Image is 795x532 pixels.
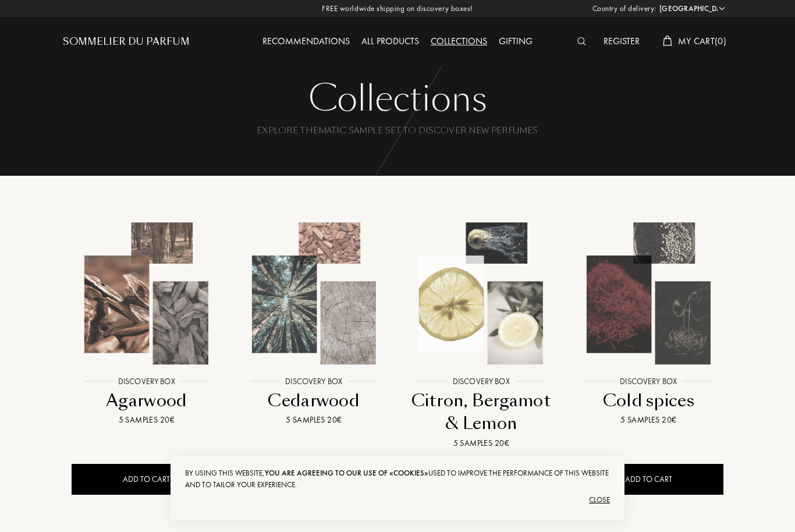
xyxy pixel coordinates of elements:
img: Citron, Bergamot & Lemon [406,218,556,369]
div: 5 samples 20€ [578,414,719,426]
img: Cold spices [573,218,724,369]
div: Explore thematic sample set to discover new perfumes [72,125,723,159]
div: Agarwood [76,389,217,412]
img: cart_white.svg [663,36,672,46]
img: Agarwood [71,218,222,369]
div: 5 samples 20€ [411,437,552,449]
div: 5 samples 20€ [76,414,217,426]
a: Sommelier du Parfum [63,35,190,49]
div: Register [598,34,645,49]
div: 5 samples 20€ [244,414,385,426]
div: Recommendations [257,34,356,49]
div: Citron, Bergamot & Lemon [411,389,552,435]
div: Cold spices [578,389,719,412]
div: Collections [425,34,493,49]
div: All products [356,34,425,49]
div: ADD TO CART [574,464,724,495]
div: ADD TO CART [72,464,222,495]
span: Country of delivery: [592,3,656,15]
div: Close [185,491,610,509]
img: search_icn_white.svg [577,37,586,45]
div: Gifting [493,34,538,49]
img: Cedarwood [239,218,389,369]
div: Collections [72,76,723,122]
a: Collections [425,35,493,47]
div: Cedarwood [244,389,385,412]
a: Register [598,35,645,47]
div: By using this website, used to improve the performance of this website and to tailor your experie... [185,467,610,491]
span: you are agreeing to our use of «cookies» [265,468,428,478]
a: Gifting [493,35,538,47]
a: All products [356,35,425,47]
span: My Cart ( 0 ) [678,35,726,47]
a: Recommendations [257,35,356,47]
